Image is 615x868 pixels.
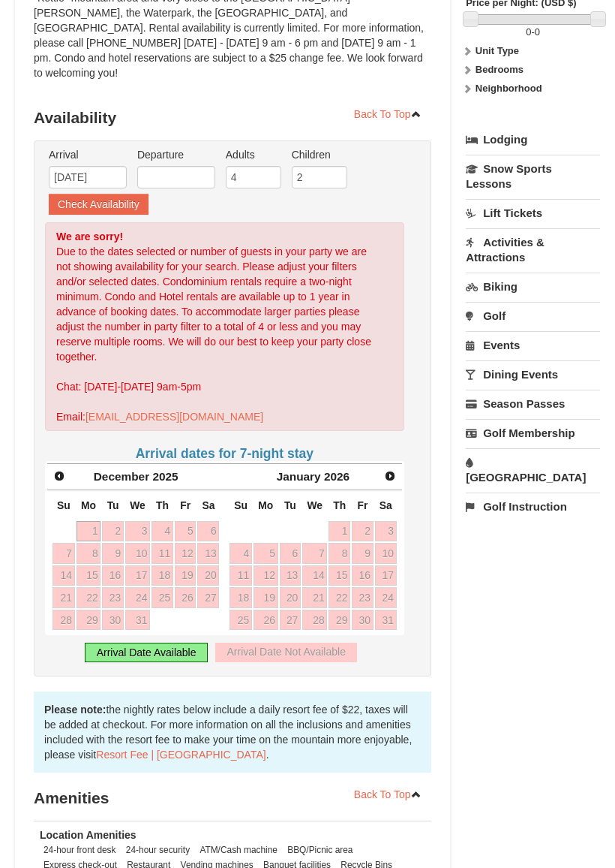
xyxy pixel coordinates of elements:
a: Snow Sports Lessons [466,155,600,197]
span: Monday [258,499,273,511]
a: 28 [52,610,75,631]
a: 25 [229,610,252,631]
span: Next [384,470,396,482]
a: 21 [52,587,75,608]
a: 7 [52,543,75,564]
a: 22 [328,587,350,608]
a: 26 [253,610,278,631]
a: 23 [102,587,123,608]
span: January [277,470,321,483]
span: Wednesday [130,499,145,511]
a: 24 [125,587,150,608]
a: 30 [102,610,123,631]
a: Resort Fee | [GEOGRAPHIC_DATA] [96,749,265,761]
a: 31 [125,610,150,631]
a: 14 [52,565,75,586]
a: 23 [352,587,373,608]
span: Friday [180,499,190,511]
a: 5 [175,521,196,542]
a: 14 [302,565,327,586]
a: 16 [102,565,123,586]
a: 7 [302,543,327,564]
button: Check Availability [49,194,148,215]
a: 27 [197,587,219,608]
div: Arrival Date Available [85,643,208,662]
a: Biking [466,273,600,300]
a: 6 [280,543,301,564]
a: [GEOGRAPHIC_DATA] [466,448,600,491]
h3: Amenities [34,783,431,813]
span: Sunday [57,499,70,511]
a: 2 [352,521,373,542]
a: 18 [229,587,252,608]
a: 29 [76,610,101,631]
strong: Neighborhood [475,83,542,94]
a: 10 [375,543,397,564]
li: 24-hour front desk [40,842,120,857]
a: 8 [328,543,350,564]
span: Tuesday [107,499,119,511]
a: 5 [253,543,278,564]
label: Adults [226,147,281,162]
strong: Unit Type [475,45,519,56]
label: Arrival [49,147,127,162]
span: Saturday [379,499,392,511]
a: 1 [328,521,350,542]
strong: Please note: [44,704,106,716]
a: 20 [280,587,301,608]
a: Back To Top [344,783,431,806]
a: 15 [328,565,350,586]
a: 15 [76,565,101,586]
a: 12 [253,565,278,586]
a: 1 [76,521,101,542]
strong: We are sorry! [56,231,123,243]
a: 17 [375,565,397,586]
a: 13 [197,543,219,564]
a: 22 [76,587,101,608]
a: Golf Membership [466,419,600,447]
a: 4 [151,521,173,542]
a: Back To Top [344,103,431,125]
a: 9 [352,543,373,564]
li: BBQ/Picnic area [283,842,356,857]
a: 6 [197,521,219,542]
a: 29 [328,610,350,631]
a: 10 [125,543,150,564]
a: Prev [49,466,70,487]
a: 25 [151,587,173,608]
a: 24 [375,587,397,608]
h4: Arrival dates for 7-night stay [45,446,404,461]
a: 12 [175,543,196,564]
a: 31 [375,610,397,631]
span: 2025 [152,470,178,483]
a: Lodging [466,126,600,153]
a: Season Passes [466,390,600,417]
span: Monday [81,499,96,511]
span: Wednesday [307,499,322,511]
a: 11 [229,565,252,586]
a: 11 [151,543,173,564]
span: Tuesday [284,499,296,511]
h3: Availability [34,103,431,133]
div: Arrival Date Not Available [215,643,356,662]
a: 2 [102,521,123,542]
a: 4 [229,543,252,564]
li: ATM/Cash machine [196,842,281,857]
span: 0 [535,26,540,38]
span: Friday [358,499,368,511]
a: 9 [102,543,123,564]
a: Events [466,331,600,359]
span: Prev [53,470,65,482]
span: Saturday [202,499,214,511]
a: 13 [280,565,301,586]
a: 27 [280,610,301,631]
strong: Bedrooms [475,64,523,75]
a: 8 [76,543,101,564]
strong: Location Amenities [40,829,136,841]
li: 24-hour security [122,842,193,857]
div: Due to the dates selected or number of guests in your party we are not showing availability for y... [45,222,404,431]
span: 2026 [324,470,349,483]
label: - [466,25,600,40]
a: 18 [151,565,173,586]
a: 30 [352,610,373,631]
